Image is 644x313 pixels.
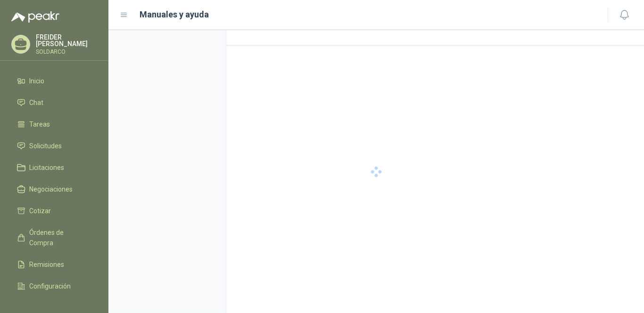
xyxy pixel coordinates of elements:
span: Órdenes de Compra [29,227,88,248]
p: SOLDARCO [36,49,97,55]
span: Remisiones [29,259,64,270]
a: Chat [11,94,97,112]
span: Cotizar [29,206,51,216]
span: Licitaciones [29,162,64,173]
a: Configuración [11,277,97,295]
span: Chat [29,97,43,108]
a: Remisiones [11,256,97,273]
span: Configuración [29,281,71,291]
a: Tareas [11,115,97,133]
span: Inicio [29,76,44,86]
a: Solicitudes [11,137,97,155]
span: Tareas [29,119,50,129]
a: Inicio [11,72,97,90]
span: Solicitudes [29,141,62,151]
a: Órdenes de Compra [11,224,97,252]
p: FREIDER [PERSON_NAME] [36,34,97,47]
a: Licitaciones [11,159,97,177]
span: Negociaciones [29,184,73,194]
h1: Manuales y ayuda [140,8,209,21]
img: Logo peakr [11,11,59,23]
a: Negociaciones [11,180,97,198]
a: Cotizar [11,202,97,220]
